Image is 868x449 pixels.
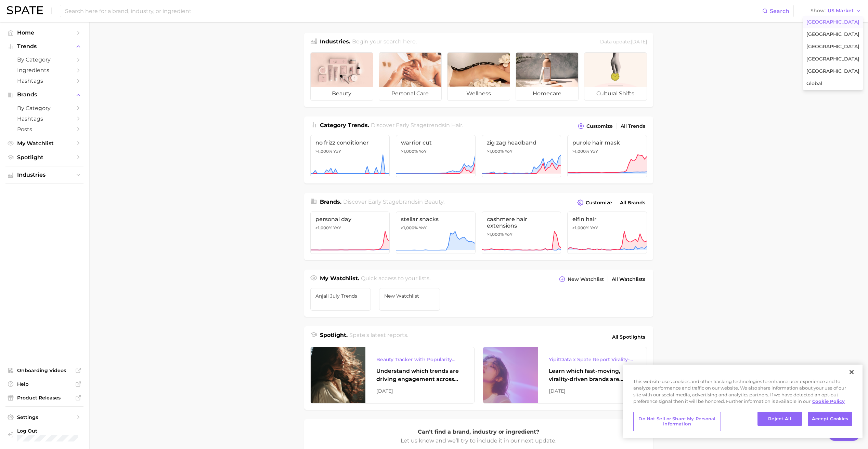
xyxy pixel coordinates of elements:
a: stellar snacks>1,000% YoY [396,212,476,254]
span: [GEOGRAPHIC_DATA] [806,19,859,25]
span: New Watchlist [384,293,435,299]
div: [DATE] [376,387,463,395]
span: Ingredients [17,67,72,73]
button: Trends [5,41,83,52]
span: Brands [17,92,72,98]
div: [DATE] [549,387,636,395]
a: by Category [5,54,83,65]
a: Anjali July Trends [310,288,371,311]
span: Hashtags [17,115,72,122]
span: >1,000% [401,225,418,230]
a: My Watchlist [5,138,83,149]
a: elfin hair>1,000% YoY [567,212,647,254]
a: beauty [310,52,373,101]
span: Discover Early Stage brands in . [343,199,444,205]
span: All Trends [621,123,645,129]
span: wellness [448,87,510,100]
span: Show [811,9,826,13]
a: homecare [516,52,579,101]
span: Anjali July Trends [315,293,366,299]
button: Accept Cookies [808,412,852,426]
div: Data update: [DATE] [600,38,647,47]
a: New Watchlist [379,288,440,311]
span: Category Trends . [320,122,369,128]
a: Beauty Tracker with Popularity IndexUnderstand which trends are driving engagement across platfor... [310,347,475,404]
a: All Brands [618,198,647,207]
a: no frizz conditioner>1,000% YoY [310,135,390,177]
span: homecare [516,87,578,100]
span: Settings [17,414,72,420]
button: New Watchlist [557,274,605,284]
span: [GEOGRAPHIC_DATA] [806,31,859,37]
span: Customize [586,200,612,206]
span: stellar snacks [401,216,470,222]
button: Customize [576,121,614,131]
span: YoY [333,225,341,231]
div: Privacy [623,365,863,438]
span: New Watchlist [568,276,604,282]
span: YoY [590,149,598,154]
div: Beauty Tracker with Popularity Index [376,355,463,364]
span: >1,000% [572,149,589,154]
div: Learn which fast-moving, virality-driven brands are leading the pack, the risks of viral growth, ... [549,367,636,383]
span: All Brands [620,200,645,206]
a: by Category [5,103,83,113]
span: beauty [311,87,373,100]
a: Product Releases [5,393,83,403]
a: All Spotlights [610,331,647,343]
a: All Trends [619,122,647,131]
a: All Watchlists [610,275,647,284]
span: by Category [17,56,72,63]
a: personal day>1,000% YoY [310,212,390,254]
span: >1,000% [487,232,504,237]
span: >1,000% [572,225,589,230]
a: Ingredients [5,65,83,76]
span: Posts [17,126,72,133]
a: zig zag headband>1,000% YoY [482,135,561,177]
span: cashmere hair extensions [487,216,556,229]
span: cultural shifts [584,87,647,100]
button: Reject All [757,412,802,426]
a: cashmere hair extensions>1,000% YoY [482,212,561,254]
a: Home [5,27,83,38]
button: Brands [5,90,83,100]
div: YipitData x Spate Report Virality-Driven Brands Are Taking a Slice of the Beauty Pie [549,355,636,364]
a: YipitData x Spate Report Virality-Driven Brands Are Taking a Slice of the Beauty PieLearn which f... [483,347,647,404]
span: Spotlight [17,154,72,161]
a: Settings [5,412,83,422]
span: My Watchlist [17,140,72,147]
a: purple hair mask>1,000% YoY [567,135,647,177]
span: US Market [828,9,854,13]
button: Customize [575,198,613,207]
h1: My Watchlist. [320,274,359,284]
span: Brands . [320,199,341,205]
span: Hashtags [17,78,72,84]
span: zig zag headband [487,139,556,146]
span: hair [451,122,462,128]
a: Posts [5,124,83,135]
a: Onboarding Videos [5,365,83,376]
span: Trends [17,43,72,50]
div: Cookie banner [623,365,863,438]
span: YoY [419,225,427,231]
span: [GEOGRAPHIC_DATA] [806,56,859,62]
a: Spotlight [5,152,83,163]
span: by Category [17,105,72,111]
button: Do Not Sell or Share My Personal Information, Opens the preference center dialog [633,412,721,431]
span: YoY [505,232,513,237]
button: Close [844,365,859,380]
span: >1,000% [487,149,504,154]
a: wellness [447,52,510,101]
h1: Industries. [320,38,350,47]
h2: Begin your search here. [352,38,417,47]
h1: Spotlight. [320,331,348,343]
img: SPATE [7,6,43,14]
a: Log out. Currently logged in with e-mail lchokshi@estee.com. [5,426,83,444]
button: ShowUS Market [809,6,863,15]
a: warrior cut>1,000% YoY [396,135,476,177]
span: Log Out [17,428,78,434]
span: Global [806,81,822,86]
a: personal care [379,52,442,101]
span: Home [17,29,72,36]
a: Hashtags [5,76,83,86]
